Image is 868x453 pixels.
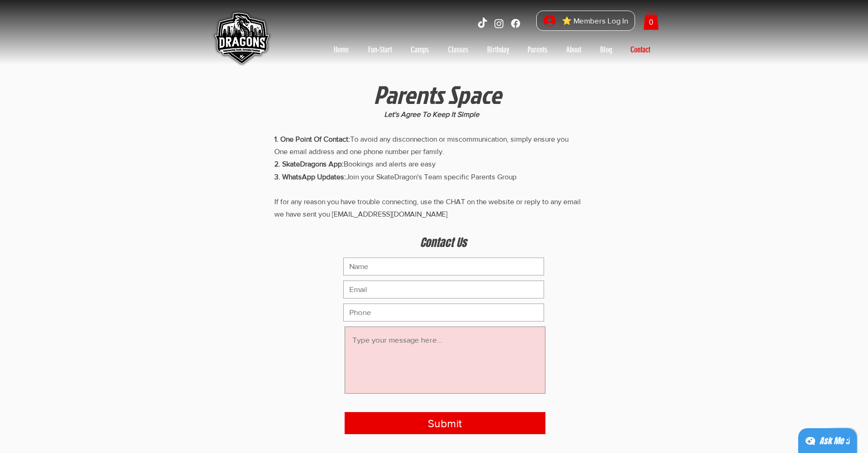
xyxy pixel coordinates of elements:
[537,11,635,31] button: ⭐ Members Log In
[274,135,350,143] span: 1. One Point Of Contact:
[358,42,402,57] a: Fun-Start
[324,42,358,57] a: Home
[384,110,479,118] span: Let's Agree To Keep It Simple
[621,42,660,57] a: Contact
[559,14,631,28] span: ⭐ Members Log In
[329,42,353,57] p: Home
[274,160,344,168] span: 2. SkateDragons App:
[562,42,586,57] p: About
[209,7,273,71] img: Skate Dragons logo with the slogan 'Empowering Youth, Enriching Families' in Singapore.
[819,435,850,447] div: Ask Me ;)
[626,42,655,57] p: Contact
[374,77,501,112] span: Parents Space
[428,416,462,431] span: Submit
[643,11,659,30] a: Cart with 0 items
[591,42,621,57] a: Blog
[343,281,544,298] input: Email
[596,42,617,57] p: Blog
[274,135,581,218] span: To avoid any disconnection or miscommunication, simply ensure you One email address and one phone...
[406,42,433,57] p: Camps
[518,42,557,57] a: Parents
[363,42,397,57] p: Fun-Start
[649,18,653,26] text: 0
[345,412,545,434] button: Submit
[343,258,544,275] input: Name
[478,42,518,57] a: Birthday
[482,42,514,57] p: Birthday
[324,42,660,57] nav: Site
[438,42,478,57] a: Classes
[443,42,473,57] p: Classes
[274,173,346,181] span: 3. WhatsApp Updates:
[402,42,438,57] a: Camps
[523,42,552,57] p: Parents
[343,304,544,321] input: Phone
[420,235,466,251] span: Contact Us
[477,17,522,29] ul: Social Bar
[557,42,591,57] a: About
